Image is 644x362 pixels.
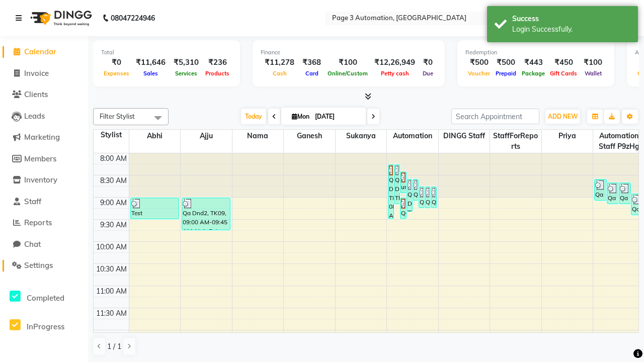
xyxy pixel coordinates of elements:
[490,130,541,153] span: StaffForReports
[129,130,181,142] span: Abhi
[465,57,493,68] div: ₹500
[580,57,606,68] div: ₹100
[419,57,437,68] div: ₹0
[203,57,232,68] div: ₹236
[407,179,412,211] div: Qa Dnd2, TK26, 08:35 AM-09:20 AM, Hair Cut-Men
[336,130,387,142] span: Sukanya
[24,260,53,270] span: Settings
[545,110,580,124] button: ADD NEW
[3,260,86,271] a: Settings
[94,286,129,297] div: 11:00 AM
[413,179,418,200] div: Qa Dnd2, TK18, 08:35 AM-09:05 AM, Hair cut Below 12 years (Boy)
[131,198,179,219] div: Test DoNotDelete, TK11, 09:00 AM-09:30 AM, Hair Cut By Expert-Men
[439,130,490,142] span: DINGG Staff
[548,113,578,120] span: ADD NEW
[173,70,200,77] span: Services
[3,46,86,58] a: Calendar
[465,70,493,77] span: Voucher
[181,130,232,142] span: Ajju
[465,48,606,57] div: Redemption
[325,70,370,77] span: Online/Custom
[203,70,232,77] span: Products
[98,175,129,186] div: 8:30 AM
[261,57,298,68] div: ₹11,278
[512,14,630,24] div: Success
[100,112,135,120] span: Filter Stylist
[111,4,155,32] b: 08047224946
[519,70,547,77] span: Package
[289,113,312,120] span: Mon
[101,70,132,77] span: Expenses
[595,179,606,200] div: Qa Dnd2, TK19, 08:35 AM-09:05 AM, Hair Cut By Expert-Men
[24,89,48,99] span: Clients
[24,68,49,78] span: Invoice
[3,111,86,122] a: Leads
[98,220,129,230] div: 9:30 AM
[388,165,393,219] div: Qa Dnd2, TK17, 08:15 AM-09:30 AM, Hair Cut By Expert-Men,Hair Cut-Men
[24,239,41,249] span: Chat
[298,57,325,68] div: ₹368
[3,89,86,101] a: Clients
[24,218,52,227] span: Reports
[27,322,64,331] span: InProgress
[94,264,129,275] div: 10:30 AM
[3,132,86,143] a: Marketing
[24,132,60,142] span: Marketing
[3,153,86,165] a: Members
[24,175,57,185] span: Inventory
[619,183,630,204] div: Qa Dnd2, TK21, 08:40 AM-09:10 AM, Hair cut Below 12 years (Boy)
[325,57,370,68] div: ₹100
[182,198,230,230] div: Qa Dnd2, TK09, 09:00 AM-09:45 AM, Hair Cut-Men
[94,308,129,319] div: 11:30 AM
[451,109,539,124] input: Search Appointment
[493,57,519,68] div: ₹500
[24,111,45,121] span: Leads
[420,70,436,77] span: Due
[3,196,86,208] a: Staff
[3,174,86,186] a: Inventory
[232,130,284,142] span: Nama
[241,109,266,124] span: Today
[3,239,86,250] a: Chat
[26,4,95,32] img: logo
[312,109,362,124] input: 2025-09-01
[98,153,129,164] div: 8:00 AM
[631,194,642,215] div: Qa Dnd2, TK28, 08:55 AM-09:25 AM, Hair cut Below 12 years (Boy)
[24,197,41,206] span: Staff
[107,341,121,352] span: 1 / 1
[425,187,430,208] div: Qa Dnd2, TK24, 08:45 AM-09:15 AM, Hair Cut By Expert-Men
[431,187,436,208] div: Qa Dnd2, TK25, 08:45 AM-09:15 AM, Hair Cut By Expert-Men
[493,70,519,77] span: Prepaid
[582,70,604,77] span: Wallet
[132,57,170,68] div: ₹11,646
[98,198,129,208] div: 9:00 AM
[101,57,132,68] div: ₹0
[3,217,86,229] a: Reports
[27,293,64,303] span: Completed
[607,183,618,204] div: Qa Dnd2, TK20, 08:40 AM-09:10 AM, Hair Cut By Expert-Men
[400,198,406,219] div: Qa Dnd2, TK29, 09:00 AM-09:30 AM, Hair cut Below 12 years (Boy)
[284,130,335,142] span: Ganesh
[95,330,129,341] div: 12:00 PM
[94,242,129,252] div: 10:00 AM
[24,154,56,163] span: Members
[3,68,86,79] a: Invoice
[378,70,412,77] span: Petty cash
[170,57,203,68] div: ₹5,310
[370,57,419,68] div: ₹12,26,949
[270,70,289,77] span: Cash
[387,130,438,142] span: Automation
[141,70,160,77] span: Sales
[419,187,424,208] div: Qa Dnd2, TK23, 08:45 AM-09:15 AM, Hair Cut By Expert-Men
[547,70,580,77] span: Gift Cards
[400,172,406,193] div: undefined, TK16, 08:25 AM-08:55 AM, Hair cut Below 12 years (Boy)
[94,130,129,140] div: Stylist
[547,57,580,68] div: ₹450
[303,70,321,77] span: Card
[101,48,232,57] div: Total
[512,24,630,35] div: Login Successfully.
[542,130,593,142] span: Priya
[394,165,399,204] div: Qa Dnd2, TK22, 08:15 AM-09:10 AM, Special Hair Wash- Men
[519,57,547,68] div: ₹443
[261,48,437,57] div: Finance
